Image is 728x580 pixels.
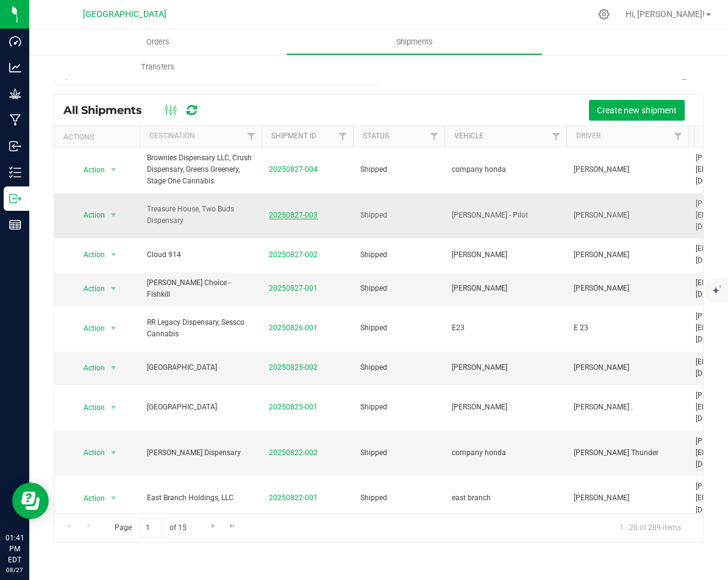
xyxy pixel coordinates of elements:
a: 20250822-001 [269,493,318,502]
a: Transfers [29,54,286,80]
a: Filter [668,126,688,147]
span: select [106,359,121,377]
span: Action [73,246,105,263]
span: [PERSON_NAME] [452,401,559,413]
span: Action [73,320,105,337]
span: Action [73,161,105,179]
span: select [106,161,121,179]
span: [PERSON_NAME] Thunder [574,447,681,459]
span: 1 - 20 of 289 items [610,518,691,537]
a: Status [363,132,389,140]
span: [PERSON_NAME] [574,492,681,504]
span: Treasure House, Two Buds Dispensary [147,203,254,227]
span: All Shipments [63,104,154,117]
inline-svg: Manufacturing [9,114,21,126]
a: Go to the next page [204,518,222,535]
span: Action [73,280,105,297]
span: E23 [452,322,559,334]
a: 20250827-004 [269,165,318,174]
a: Filter [333,126,353,147]
p: 08/27 [5,565,24,575]
a: 20250827-001 [269,284,318,292]
span: [PERSON_NAME] [574,249,681,261]
div: Manage settings [596,9,612,20]
iframe: Resource center [12,483,49,519]
span: [PERSON_NAME] [574,210,681,221]
inline-svg: Grow [9,88,21,100]
a: 20250822-002 [269,448,318,457]
span: Shipped [360,164,437,175]
span: company honda [452,164,559,175]
span: [PERSON_NAME] [574,283,681,294]
span: Shipped [360,283,437,294]
span: Action [73,444,105,461]
span: Orders [130,37,186,48]
span: Hi, [PERSON_NAME]! [626,9,705,19]
a: Filter [424,126,444,147]
span: Transfers [124,62,191,72]
a: 20250826-001 [269,324,318,332]
span: [PERSON_NAME] [574,362,681,373]
span: RR Legacy Dispensary, Sessco Cannabis [147,317,254,340]
div: Actions [63,133,135,141]
span: east branch [452,492,559,504]
th: Driver [566,126,688,147]
inline-svg: Inbound [9,140,21,152]
span: Shipped [360,447,437,459]
span: [GEOGRAPHIC_DATA] [147,362,254,373]
span: select [106,280,121,297]
span: select [106,207,121,224]
span: [PERSON_NAME] . [574,401,681,413]
span: Shipped [360,401,437,413]
span: company honda [452,447,559,459]
span: Page of 15 [104,518,196,537]
span: Shipped [360,362,437,373]
a: Vehicle [454,132,484,140]
a: Filter [241,126,262,147]
a: 20250827-003 [269,211,318,219]
a: Shipment ID [271,132,316,140]
span: [PERSON_NAME] [574,164,681,175]
span: Create new shipment [597,105,677,115]
a: 20250825-002 [269,363,318,372]
span: Shipped [360,322,437,334]
a: 20250827-002 [269,250,318,259]
span: select [106,490,121,507]
inline-svg: Outbound [9,193,21,205]
span: [PERSON_NAME] Choice - Fishkill [147,277,254,300]
a: Shipments [286,29,543,55]
button: Create new shipment [589,100,685,121]
span: Shipped [360,249,437,261]
a: Orders [29,29,286,55]
inline-svg: Reports [9,219,21,231]
inline-svg: Analytics [9,62,21,74]
span: [PERSON_NAME] [452,249,559,261]
span: [GEOGRAPHIC_DATA] [83,9,166,19]
inline-svg: Inventory [9,166,21,179]
a: Go to the last page [224,518,241,535]
span: select [106,399,121,416]
span: E 23 [574,322,681,334]
span: Shipped [360,492,437,504]
span: Action [73,207,105,224]
span: [PERSON_NAME] [452,362,559,373]
span: Action [73,359,105,377]
a: Filter [546,126,566,147]
span: Cloud 914 [147,249,254,261]
input: 1 [140,518,162,537]
span: [PERSON_NAME] Dispensary [147,447,254,459]
span: Action [73,490,105,507]
span: select [106,444,121,461]
span: [PERSON_NAME] - Pilot [452,210,559,221]
span: Action [73,399,105,416]
a: 20250825-001 [269,403,318,411]
span: select [106,320,121,337]
span: Brownies Dispensary LLC, Crush Dispensary, Greens Greenery, Stage One Cannabis [147,152,254,188]
p: 01:41 PM EDT [5,532,24,565]
span: East Branch Holdings, LLC [147,492,254,504]
inline-svg: Dashboard [9,35,21,48]
th: Destination [140,126,262,147]
span: select [106,246,121,263]
span: [PERSON_NAME] [452,283,559,294]
span: Shipped [360,210,437,221]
